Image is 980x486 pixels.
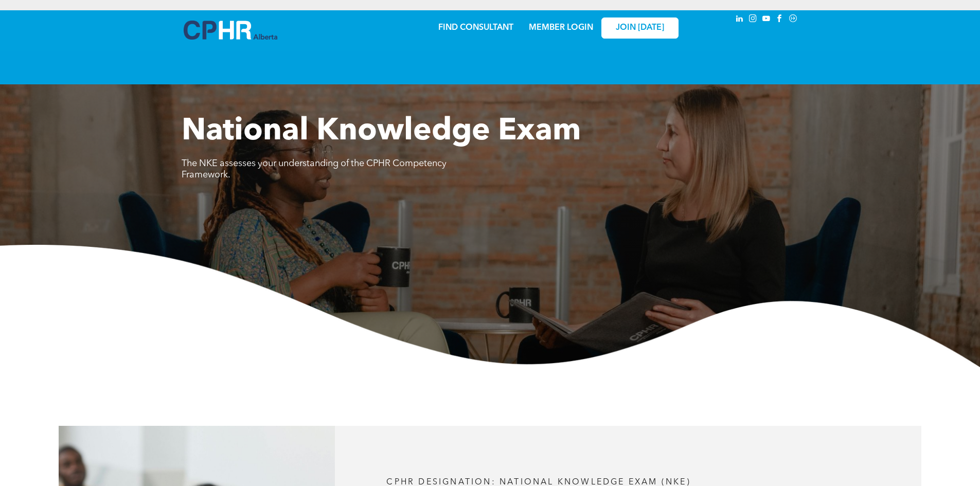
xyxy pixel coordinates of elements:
[529,24,593,32] a: MEMBER LOGIN
[761,13,772,27] a: youtube
[747,13,759,27] a: instagram
[184,21,277,40] img: A blue and white logo for cp alberta
[734,13,745,27] a: linkedin
[616,23,664,33] span: JOIN [DATE]
[438,24,513,32] a: FIND CONSULTANT
[601,17,679,39] a: JOIN [DATE]
[788,13,799,27] a: Social network
[774,13,786,27] a: facebook
[182,116,581,147] span: National Knowledge Exam
[182,159,447,179] span: The NKE assesses your understanding of the CPHR Competency Framework.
